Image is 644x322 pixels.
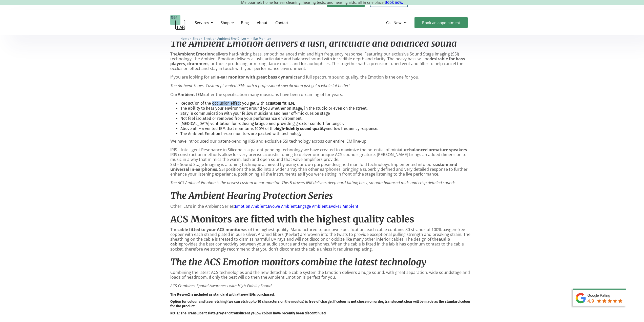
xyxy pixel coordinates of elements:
a: Emotion Ambient [235,204,267,209]
strong: high-fidelity sound quality [276,126,326,131]
em: The ACS Ambient Emotion is the newest custom in-ear monitor. This 5 drivers IEM delivers deep har... [170,180,456,185]
li: Above all – a vented IEM that maintains 100% of the and low frequency response. [180,126,474,131]
span: Shop [193,37,200,41]
a: Engage Ambient [298,204,328,209]
li: [MEDICAL_DATA] ventilation for reducing fatigue and providing greater comfort for longer. [180,121,474,126]
a: Evoke2 Ambient [329,204,358,209]
a: Contact [271,15,293,30]
strong: Ambient IEMs [178,92,205,97]
h5: The Revivo2 is included as standard with all new IEMs purchased. [170,292,474,297]
li: Stay in communication with your fellow musicians and hear off-mic cues on stage [180,111,474,116]
li: The Ambient Emotion In-ear monitors are packed with technology [180,131,474,136]
p: IRIS – Intelligent Resonance in Silicone is a patent-pending technology we have created to maximi... [170,147,474,177]
a: home [170,15,185,30]
strong: Ambient Emotion [177,51,213,57]
em: ACS Combines Spatial Awareness with High-Fidelity Sound [170,283,272,289]
h2: ACS Monitors are fitted with the highest quality cables [170,214,474,225]
li: Reduction of the occlusion effect you get with a . [180,101,474,106]
li: The ability to hear your environment around you whether on stage, in the studio or even on the st... [180,106,474,111]
div: Shop [221,20,230,25]
span: Home [180,37,189,41]
p: Combining the latest ACS technologies and the new detachable cable system the Emotion delivers a ... [170,270,474,280]
li: 〉 [180,36,193,41]
strong: in-ear monitor with great bass dynamics [215,74,298,80]
p: The delivers hard-hitting bass, smooth balanced mid and high frequency response. Featuring our ex... [170,52,474,71]
h5: NOTE: The Translucent slate grey and translucent yellow colour have recently been discontinued [170,311,474,316]
li: 〉 [193,36,204,41]
div: Shop [218,15,236,30]
h5: Option for colour and laser etching (we can etch up to 10 characters on the moulds) is free of ch... [170,299,474,309]
strong: cable fitted to your ACS monitors [177,227,244,232]
strong: custom fit IEM [268,101,294,106]
div: Services [195,20,209,25]
p: If you are looking for an and full spectrum sound quality, the Emotion is the one for you. [170,75,474,80]
a: Book an appointment [414,17,468,28]
p: ‍ [170,283,474,288]
a: Blog [237,15,253,30]
li: Not feel isolated or removed from your performance environment. [180,116,474,121]
div: Call Now [382,15,412,30]
a: Home [180,36,189,41]
p: The is of the highest quality. Manufactured to our own specification, each cable contains 80 stra... [170,227,474,252]
a: Evolve Ambient [268,204,297,209]
div: Services [192,15,215,30]
strong: balanced armature speakers [409,147,467,153]
strong: desirable for bass players, drummers [170,56,465,66]
a: About [253,15,271,30]
p: Other IEM’s in the Ambient Series: , , , [170,204,474,209]
em: The Ambient Hearing Protection Series [170,190,333,201]
strong: audio cable [170,236,450,247]
span: Emotion Ambient Five Driver – In Ear Monitor [204,37,271,41]
strong: custom and universal in-earphones [170,162,457,172]
a: Shop [193,36,200,41]
em: The Ambient Series. Custom fit vented IEMs with a professional specification just got a whole lot... [170,83,349,88]
div: Call Now [386,20,402,25]
a: Emotion Ambient Five Driver – In Ear Monitor [204,36,271,41]
em: The the ACS Emotion monitors combine the latest technology [170,256,426,268]
p: We have introduced our patent-pending IRIS and exclusive SSI technology across our entire IEM lin... [170,139,474,144]
p: Our offer the specification many musicians have been dreaming of for years: [170,92,474,97]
